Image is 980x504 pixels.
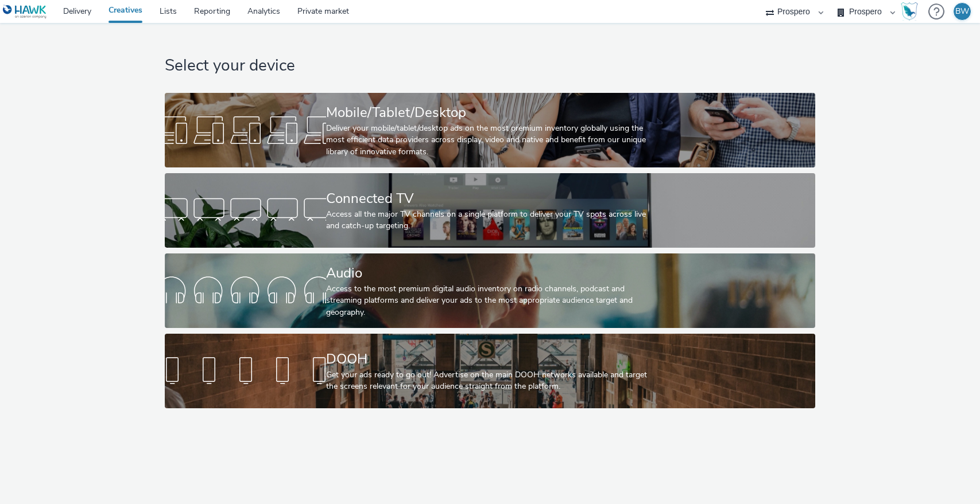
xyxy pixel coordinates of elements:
a: DOOHGet your ads ready to go out! Advertise on the main DOOH networks available and target the sc... [165,334,815,408]
img: undefined Logo [3,5,47,19]
a: Connected TVAccess all the major TV channels on a single platform to deliver your TV spots across... [165,173,815,248]
div: Audio [326,263,649,283]
div: Access all the major TV channels on a single platform to deliver your TV spots across live and ca... [326,209,649,232]
div: Connected TV [326,189,649,209]
a: Mobile/Tablet/DesktopDeliver your mobile/tablet/desktop ads on the most premium inventory globall... [165,93,815,167]
img: Hawk Academy [901,2,918,21]
div: Mobile/Tablet/Desktop [326,103,649,123]
div: Get your ads ready to go out! Advertise on the main DOOH networks available and target the screen... [326,369,649,393]
h1: Select your device [165,55,815,77]
div: DOOH [326,349,649,369]
div: Access to the most premium digital audio inventory on radio channels, podcast and streaming platf... [326,283,649,318]
div: Deliver your mobile/tablet/desktop ads on the most premium inventory globally using the most effi... [326,123,649,158]
div: BW [955,3,969,20]
a: Hawk Academy [901,2,923,21]
a: AudioAccess to the most premium digital audio inventory on radio channels, podcast and streaming ... [165,253,815,328]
